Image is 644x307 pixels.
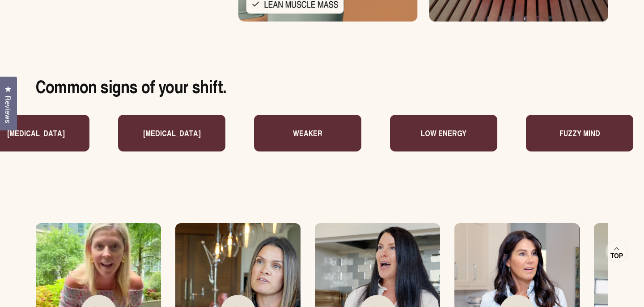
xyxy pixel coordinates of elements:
span: Top [610,252,623,260]
div: [MEDICAL_DATA] [114,115,221,151]
div: FUZZY MIND [522,115,629,151]
h2: Common signs of your shift. [36,75,226,97]
div: LOW ENERGY [386,115,493,151]
div: WEAKER [250,115,357,151]
span: Reviews [2,95,14,123]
